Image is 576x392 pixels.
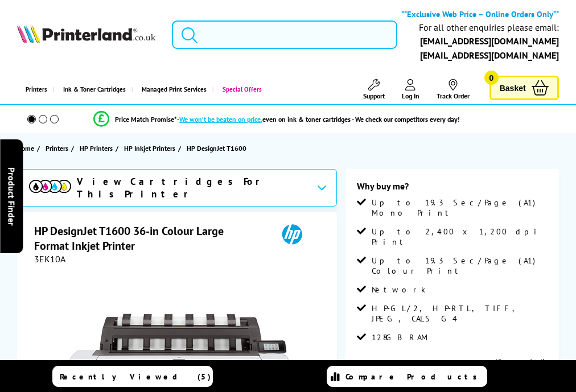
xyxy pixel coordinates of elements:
b: **Exclusive Web Price – Online Orders Only** [401,9,559,19]
span: Log In [402,92,419,100]
span: 0 [484,71,499,85]
img: HP [266,224,318,245]
li: modal_Promise [6,109,548,129]
a: Managed Print Services [131,75,212,104]
a: Basket 0 [489,76,559,100]
span: Price Match Promise* [115,115,177,123]
a: Printers [17,75,53,104]
a: Recently Viewed (5) [52,366,213,387]
a: Printerland Logo [17,24,155,46]
a: HP Inkjet Printers [124,142,178,154]
div: - even on ink & toner cartridges - We check our competitors every day! [177,115,460,123]
a: HP Printers [80,142,116,154]
span: HP-GL/2, HP-RTL, TIFF, JPEG, CALS G4 [372,303,548,324]
div: For all other enquiries please email: [419,22,559,33]
a: Log In [402,79,419,100]
a: HP DesignJet T1600 [187,142,249,154]
span: HP Printers [80,142,113,154]
a: Special Offers [212,75,268,104]
span: Ink & Toner Cartridges [63,75,126,104]
a: [EMAIL_ADDRESS][DOMAIN_NAME] [420,49,559,61]
a: Ink & Toner Cartridges [53,75,131,104]
span: Product Finder [6,167,17,225]
a: [EMAIL_ADDRESS][DOMAIN_NAME] [420,35,559,47]
span: Recently Viewed (5) [60,372,211,382]
span: Printers [46,142,68,154]
a: Printers [46,142,71,154]
span: Up to 2,400 x 1,200 dpi Print [372,226,548,247]
a: Track Order [437,79,470,100]
a: Home [17,142,37,154]
span: Compare Products [345,372,483,382]
span: View Cartridges For This Printer [77,175,307,200]
img: Printerland Logo [17,24,155,43]
a: View more details [496,357,548,365]
span: Home [17,142,34,154]
span: 3EK10A [34,253,65,265]
span: Up to 19.3 Sec/Page (A1) Mono Print [372,197,548,218]
span: Network [372,284,426,295]
div: Why buy me? [357,180,548,197]
a: Compare Products [327,366,487,387]
span: HP Inkjet Printers [124,142,175,154]
span: Up to 19.3 Sec/Page (A1) Colour Print [372,255,548,276]
span: HP DesignJet T1600 [187,142,246,154]
img: View Cartridges [29,180,71,193]
span: We won’t be beaten on price, [179,115,262,123]
span: Support [363,92,385,100]
span: Basket [500,80,526,96]
span: 128GB RAM [372,332,429,343]
h1: HP DesignJet T1600 36-in Colour Large Format Inkjet Printer [34,224,266,253]
a: Support [363,79,385,100]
